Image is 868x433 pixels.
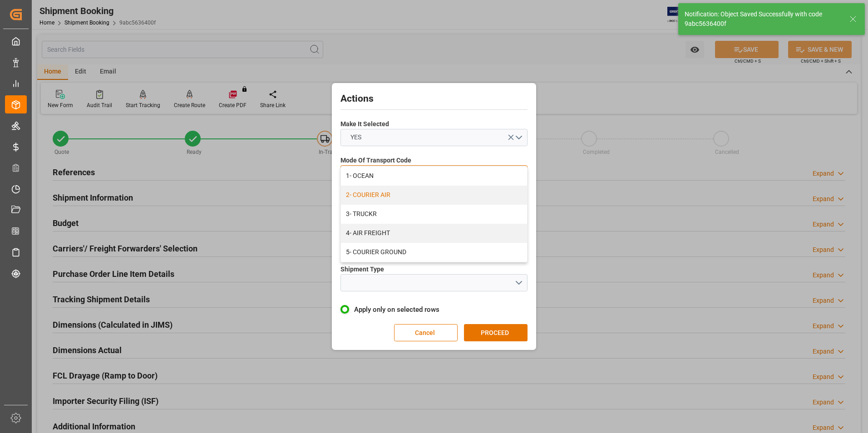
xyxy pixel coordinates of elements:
[340,156,411,165] span: Mode Of Transport Code
[340,119,389,129] span: Make It Selected
[341,167,527,186] div: 1- OCEAN
[340,92,528,106] h2: Actions
[341,205,527,224] div: 3- TRUCKR
[346,133,366,142] span: YES
[340,265,384,274] span: Shipment Type
[341,186,527,205] div: 2- COURIER AIR
[340,165,528,182] button: close menu
[340,304,528,315] label: Apply only on selected rows
[341,243,527,262] div: 5- COURIER GROUND
[685,10,841,29] div: Notification: Object Saved Successfully with code 9abc5636400f
[340,274,528,291] button: open menu
[341,224,527,243] div: 4- AIR FREIGHT
[464,324,528,341] button: PROCEED
[340,129,528,146] button: open menu
[394,324,458,341] button: Cancel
